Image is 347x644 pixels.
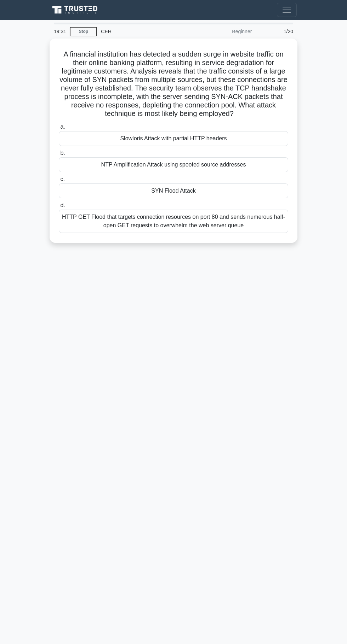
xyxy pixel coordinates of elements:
div: Slowloris Attack with partial HTTP headers [59,131,288,146]
div: 19:31 [50,24,70,39]
span: b. [60,150,65,156]
button: Toggle navigation [277,3,297,17]
div: Beginner [194,24,256,39]
div: NTP Amplification Attack using spoofed source addresses [59,157,288,172]
a: Stop [70,27,97,36]
h5: A financial institution has detected a sudden surge in website traffic on their online banking pl... [58,50,289,118]
div: HTTP GET Flood that targets connection resources on port 80 and sends numerous half-open GET requ... [59,210,288,233]
span: c. [60,176,64,182]
div: SYN Flood Attack [59,183,288,198]
span: a. [60,124,65,130]
span: d. [60,202,65,208]
div: CEH [97,24,194,39]
div: 1/20 [256,24,297,39]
